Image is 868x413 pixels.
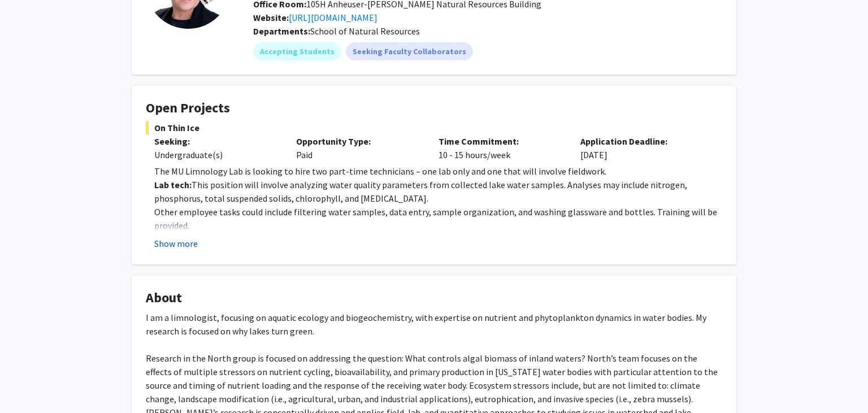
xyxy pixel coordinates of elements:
[8,362,48,405] iframe: Chat
[146,100,722,116] h4: Open Projects
[154,148,279,162] div: Undergraduate(s)
[154,134,279,148] p: Seeking:
[296,134,421,148] p: Opportunity Type:
[154,179,192,190] strong: Lab tech:
[146,290,722,306] h4: About
[288,134,429,162] div: Paid
[253,12,289,23] b: Website:
[253,25,310,37] b: Departments:
[430,134,572,162] div: 10 - 15 hours/week
[580,134,705,148] p: Application Deadline:
[154,205,722,232] p: Other employee tasks could include filtering water samples, data entry, sample organization, and ...
[289,12,377,23] a: Opens in a new tab
[154,164,722,178] p: The MU Limnology Lab is looking to hire two part-time technicians – one lab only and one that wil...
[154,178,722,205] p: This position will involve analyzing water quality parameters from collected lake water samples. ...
[146,121,722,134] span: On Thin Ice
[439,134,563,148] p: Time Commitment:
[310,25,420,37] span: School of Natural Resources
[253,42,341,60] mat-chip: Accepting Students
[572,134,714,162] div: [DATE]
[154,237,198,250] button: Show more
[346,42,473,60] mat-chip: Seeking Faculty Collaborators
